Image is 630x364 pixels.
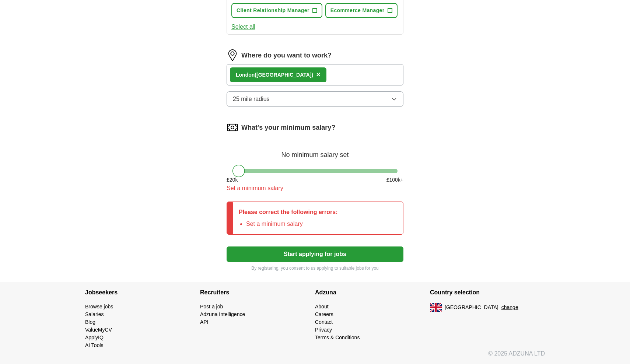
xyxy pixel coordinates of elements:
[85,335,104,340] a: ApplyIQ
[231,3,322,18] button: Client Relationship Manager
[227,184,403,193] div: Set a minimum salary
[227,176,238,184] span: £ 20 k
[85,319,95,325] a: Blog
[227,246,403,262] button: Start applying for jobs
[430,303,442,312] img: UK flag
[233,95,270,104] span: 25 mile radius
[237,7,309,14] span: Client Relationship Manager
[236,72,245,78] strong: Lon
[315,335,360,340] a: Terms & Conditions
[316,70,321,78] span: ×
[231,22,255,31] button: Select all
[430,282,545,303] h4: Country selection
[315,311,333,317] a: Careers
[85,327,112,333] a: ValueMyCV
[200,311,245,317] a: Adzuna Intelligence
[85,304,113,309] a: Browse jobs
[239,208,338,217] p: Please correct the following errors:
[315,319,333,325] a: Contact
[241,50,332,60] label: Where do you want to work?
[227,142,403,160] div: No minimum salary set
[200,319,209,325] a: API
[85,311,104,317] a: Salaries
[227,49,238,61] img: location.png
[79,349,551,364] div: © 2025 ADZUNA LTD
[227,91,403,107] button: 25 mile radius
[325,3,398,18] button: Ecommerce Manager
[315,304,329,309] a: About
[227,265,403,272] p: By registering, you consent to us applying to suitable jobs for you
[236,71,313,79] div: don
[246,220,338,228] li: Set a minimum salary
[501,304,518,311] button: change
[255,72,313,78] span: ([GEOGRAPHIC_DATA])
[227,122,238,133] img: salary.png
[445,304,498,311] span: [GEOGRAPHIC_DATA]
[330,7,385,14] span: Ecommerce Manager
[85,342,104,348] a: AI Tools
[200,304,223,309] a: Post a job
[316,69,321,80] button: ×
[241,123,335,133] label: What's your minimum salary?
[315,327,332,333] a: Privacy
[386,176,403,184] span: £ 100 k+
